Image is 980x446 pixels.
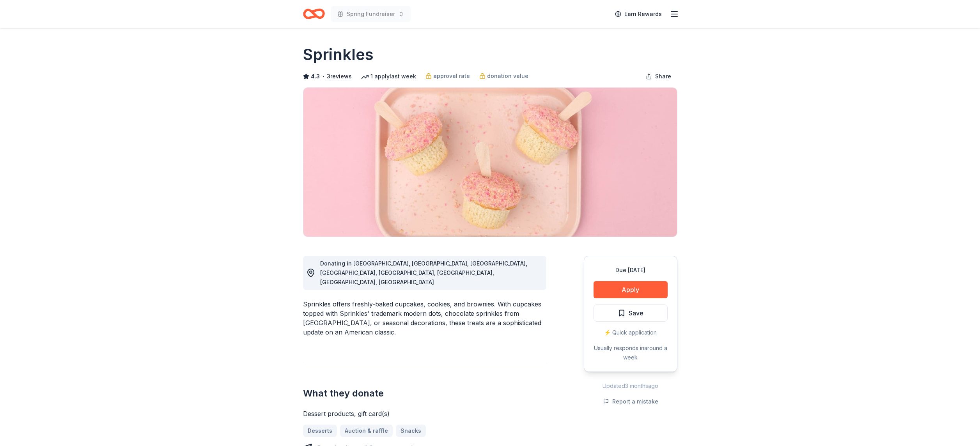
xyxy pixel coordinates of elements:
span: Spring Fundraiser [347,9,395,19]
button: 3reviews [327,72,352,81]
button: Save [594,304,668,322]
div: ⚡️ Quick application [594,328,668,337]
a: Snacks [396,425,426,437]
div: Sprinkles offers freshly-baked cupcakes, cookies, and brownies. With cupcakes topped with Sprinkl... [303,299,546,337]
div: Usually responds in around a week [594,343,668,362]
span: Donating in [GEOGRAPHIC_DATA], [GEOGRAPHIC_DATA], [GEOGRAPHIC_DATA], [GEOGRAPHIC_DATA], [GEOGRAPH... [320,260,527,285]
span: approval rate [433,71,470,81]
div: Dessert products, gift card(s) [303,409,546,418]
a: Desserts [303,425,337,437]
button: Spring Fundraiser [331,6,411,22]
button: Report a mistake [603,397,658,406]
button: Share [640,69,677,84]
button: Apply [594,281,668,298]
h1: Sprinkles [303,44,374,65]
div: Due [DATE] [594,265,668,275]
span: • [322,73,324,80]
img: Image for Sprinkles [303,88,677,237]
a: Auction & raffle [340,425,393,437]
h2: What they donate [303,387,546,400]
a: Earn Rewards [610,7,666,21]
span: donation value [487,71,528,81]
span: Share [655,72,671,81]
span: Save [629,308,643,318]
a: donation value [479,71,528,81]
div: 1 apply last week [361,72,416,81]
a: approval rate [425,71,470,81]
span: 4.3 [311,72,320,81]
div: Updated 3 months ago [584,381,677,391]
a: Home [303,5,325,23]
